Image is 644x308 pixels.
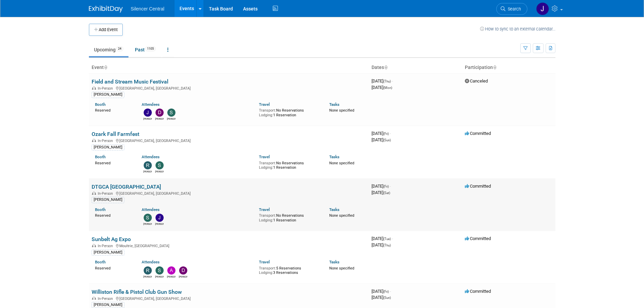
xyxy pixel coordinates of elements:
img: Rob Young [144,266,152,275]
img: Sarah Young [156,161,164,169]
span: None specified [329,266,354,270]
div: No Reservations 1 Reservation [259,107,319,117]
div: [GEOGRAPHIC_DATA], [GEOGRAPHIC_DATA] [92,138,366,143]
span: (Sun) [383,296,391,300]
a: Field and Stream Music Festival [92,78,168,85]
span: (Sat) [383,191,390,195]
a: Tasks [329,155,339,159]
a: Travel [259,155,270,159]
img: In-Person Event [92,244,96,247]
span: Transport: [259,161,276,165]
img: In-Person Event [92,297,96,300]
img: Andrew Sorenson [167,266,175,275]
span: 24 [116,46,123,51]
a: DTGCA [GEOGRAPHIC_DATA] [92,184,161,190]
img: Rob Young [144,161,152,169]
img: Justin Armstrong [156,214,164,222]
img: Dayla Hughes [156,109,164,117]
a: Travel [259,102,270,107]
th: Dates [369,62,462,73]
span: In-Person [98,191,115,196]
span: Transport: [259,266,276,270]
span: Committed [465,289,491,294]
th: Participation [462,62,555,73]
span: None specified [329,161,354,165]
a: Ozark Fall Farmfest [92,131,139,137]
span: In-Person [98,139,115,143]
span: Canceled [465,78,488,84]
div: Moultrie, [GEOGRAPHIC_DATA] [92,243,366,248]
div: [PERSON_NAME] [92,92,124,98]
span: [DATE] [372,78,393,84]
div: Reserved [95,265,132,271]
span: [DATE] [372,137,391,142]
div: Steve Phillips [167,117,175,121]
span: Transport: [259,108,276,113]
span: [DATE] [372,289,391,294]
span: (Thu) [383,243,391,247]
div: Justin Armstrong [155,222,164,226]
img: Jessica Crawford [536,2,549,15]
div: [GEOGRAPHIC_DATA], [GEOGRAPHIC_DATA] [92,190,366,196]
div: Steve Phillips [143,222,152,226]
span: Silencer Central [131,6,165,11]
div: Sarah Young [155,275,164,279]
div: [GEOGRAPHIC_DATA], [GEOGRAPHIC_DATA] [92,85,366,91]
a: Travel [259,260,270,264]
span: - [390,184,391,189]
img: In-Person Event [92,191,96,195]
span: [DATE] [372,184,391,189]
span: [DATE] [372,190,390,195]
a: Booth [95,155,105,159]
a: Attendees [142,207,160,212]
span: (Tue) [383,237,391,241]
div: [GEOGRAPHIC_DATA], [GEOGRAPHIC_DATA] [92,295,366,301]
a: Booth [95,207,105,212]
img: ExhibitDay [89,6,123,13]
a: Search [496,3,527,15]
a: Sort by Start Date [384,65,387,70]
a: Tasks [329,102,339,107]
span: In-Person [98,244,115,248]
img: Sarah Young [156,266,164,275]
div: Sarah Young [155,169,164,173]
span: - [390,131,391,136]
button: Add Event [89,24,123,36]
th: Event [89,62,369,73]
div: [PERSON_NAME] [92,197,124,203]
span: 1105 [145,46,156,51]
span: Lodging: [259,270,273,275]
span: None specified [329,213,354,218]
span: - [392,236,393,241]
span: Transport: [259,213,276,218]
div: [PERSON_NAME] [92,302,124,308]
span: Committed [465,236,491,241]
span: - [390,289,391,294]
img: Justin Armstrong [144,109,152,117]
span: (Mon) [383,86,392,90]
div: Rob Young [143,169,152,173]
span: [DATE] [372,236,393,241]
span: (Fri) [383,132,389,136]
div: [PERSON_NAME] [92,144,124,150]
a: Upcoming24 [89,43,128,56]
a: Past1105 [130,43,161,56]
a: Sort by Event Name [104,65,107,70]
span: Committed [465,131,491,136]
img: Steve Phillips [167,109,175,117]
a: Travel [259,207,270,212]
span: Lodging: [259,113,273,117]
span: Search [505,6,521,11]
span: Lodging: [259,218,273,222]
div: Reserved [95,160,132,166]
span: Lodging: [259,165,273,170]
a: Williston Rifle & Pistol Club Gun Show [92,289,182,295]
a: Tasks [329,207,339,212]
div: Reserved [95,212,132,218]
div: Reserved [95,107,132,113]
a: How to sync to an external calendar... [480,26,555,31]
a: Tasks [329,260,339,264]
a: Sort by Participation Type [493,65,496,70]
div: No Reservations 1 Reservation [259,212,319,222]
span: Committed [465,184,491,189]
